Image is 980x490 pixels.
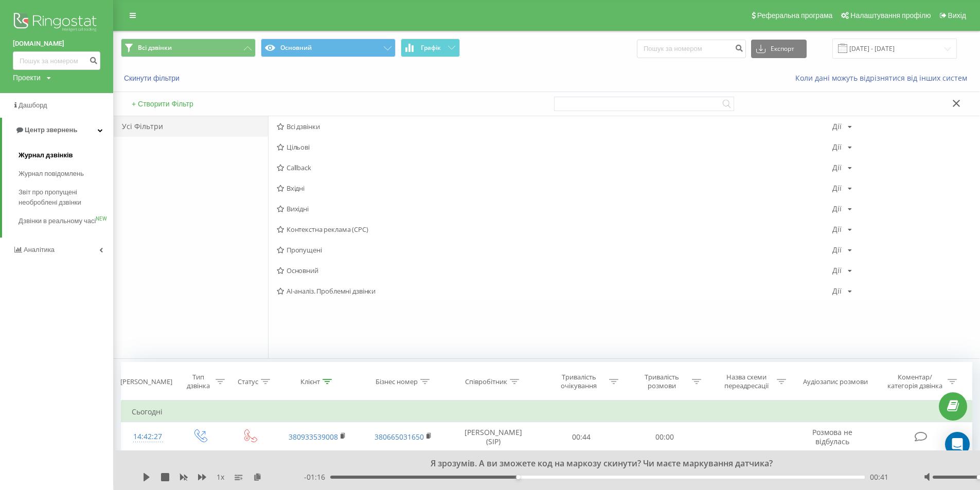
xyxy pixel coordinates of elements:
div: Дії [832,185,842,192]
div: Open Intercom Messenger [945,432,970,457]
button: Всі дзвінки [121,39,256,57]
span: Основний [277,267,832,274]
a: Журнал повідомлень [19,165,113,183]
span: Аналiтика [24,246,55,253]
div: Назва схеми переадресації [719,373,774,390]
a: [DOMAIN_NAME] [13,39,100,49]
a: Коли дані можуть відрізнятися вiд інших систем [795,73,972,83]
div: Аудіозапис розмови [803,377,868,386]
span: Цільові [277,143,832,151]
span: Пропущені [277,246,832,253]
div: Бізнес номер [376,377,418,386]
div: Дії [832,143,842,151]
span: Налаштування профілю [850,11,931,20]
span: - 01:16 [304,472,330,482]
button: Основний [261,39,396,57]
button: + Створити Фільтр [129,99,197,108]
div: Дії [832,287,842,295]
div: [PERSON_NAME] [120,377,172,386]
div: Тип дзвінка [184,373,213,390]
div: Усі Фільтри [114,116,268,137]
div: Дії [832,123,842,130]
div: Accessibility label [516,475,520,479]
span: Контекстна реклама (CPC) [277,226,832,233]
a: Дзвінки в реальному часіNEW [19,212,113,230]
button: Закрити [949,99,964,110]
div: Коментар/категорія дзвінка [885,373,945,390]
a: 380933539008 [289,432,338,442]
div: Тривалість розмови [634,373,689,390]
div: Дії [832,205,842,212]
div: Статус [238,377,258,386]
div: Дії [832,267,842,274]
div: Дії [832,246,842,253]
a: Звіт про пропущені необроблені дзвінки [19,183,113,212]
span: Журнал повідомлень [19,169,84,179]
button: Скинути фільтри [121,74,185,83]
td: 00:00 [623,422,706,452]
span: Звіт про пропущені необроблені дзвінки [19,187,108,208]
div: 14:42:27 [132,427,164,447]
td: 00:44 [540,422,622,452]
button: Експорт [751,40,807,58]
span: Всі дзвінки [277,123,832,130]
div: Співробітник [465,377,507,386]
span: Дзвінки в реальному часі [19,216,96,226]
input: Пошук за номером [637,40,746,58]
span: Розмова не відбулась [812,427,852,446]
span: AI-аналіз. Проблемні дзвінки [277,287,832,295]
span: 00:41 [870,472,888,482]
td: [PERSON_NAME] (SIP) [447,422,540,452]
div: Дії [832,164,842,171]
a: Журнал дзвінків [19,146,113,165]
span: Центр звернень [25,126,77,134]
button: Графік [401,39,460,57]
input: Пошук за номером [13,51,100,70]
span: Всі дзвінки [138,44,172,52]
a: 380665031650 [375,432,424,442]
div: Проекти [13,72,41,83]
span: Вихідні [277,205,832,212]
a: Центр звернень [2,118,113,142]
div: Клієнт [300,377,320,386]
span: Реферальна програма [757,11,833,20]
span: Callback [277,164,832,171]
span: 1 x [217,472,224,482]
div: Я зрозумів. А ви зможете код на маркозу скинути? Чи маєте маркування датчика? [234,458,960,469]
span: Журнал дзвінків [19,150,73,160]
div: Дії [832,226,842,233]
span: Вхідні [277,185,832,192]
span: Вихід [948,11,966,20]
img: Ringostat logo [13,10,100,36]
span: Графік [421,44,441,51]
span: Дашборд [19,101,47,109]
td: Сьогодні [121,402,972,422]
div: Тривалість очікування [551,373,607,390]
